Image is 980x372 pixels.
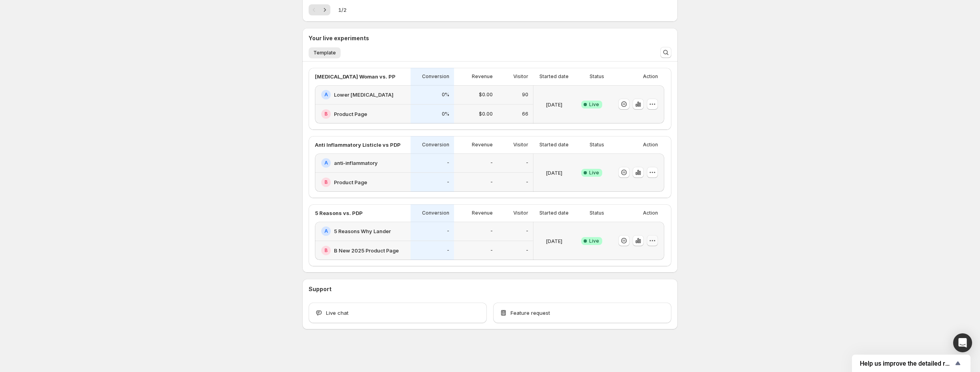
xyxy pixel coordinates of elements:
p: [MEDICAL_DATA] Woman vs. PP [315,73,396,80]
p: - [447,247,449,254]
p: Revenue [472,73,493,80]
h2: Product Page [334,110,367,118]
h2: B New 2025 Product Page [334,247,399,254]
p: - [526,228,528,234]
h2: 5 Reasons Why Lander [334,227,391,235]
h2: anti-inflammatory [334,159,378,167]
p: Conversion [422,142,449,148]
p: $0.00 [479,92,493,98]
span: Live chat [326,309,349,317]
h2: B [324,111,328,117]
span: Live [589,101,599,108]
p: [DATE] [546,237,562,245]
h3: Your live experiments [309,34,369,42]
p: [DATE] [546,169,562,177]
p: - [447,228,449,234]
p: Visitor [513,73,528,80]
p: - [526,247,528,254]
p: Action [643,73,658,80]
span: Template [313,50,336,56]
p: Action [643,210,658,216]
span: Live [589,238,599,244]
p: 90 [522,92,528,98]
p: Anti Inflammatory Listicle vs PDP [315,141,401,149]
button: Search and filter results [660,47,671,58]
p: Action [643,142,658,148]
p: Status [590,210,604,216]
p: - [526,160,528,166]
span: Live [589,170,599,176]
p: Visitor [513,210,528,216]
p: - [447,160,449,166]
p: Status [590,73,604,80]
p: - [526,179,528,185]
p: 5 Reasons vs. PDP [315,209,363,217]
p: [DATE] [546,101,562,108]
h2: Lower [MEDICAL_DATA] [334,91,394,99]
p: Conversion [422,210,449,216]
span: 1 / 2 [338,6,347,14]
h3: Support [309,285,332,293]
h2: A [324,92,328,98]
p: - [490,247,493,254]
p: Started date [539,142,569,148]
p: - [447,179,449,185]
p: 66 [522,111,528,117]
nav: Pagination [309,4,330,15]
h2: A [324,160,328,166]
p: $0.00 [479,111,493,117]
span: Feature request [511,309,550,317]
button: Next [319,4,330,15]
span: Help us improve the detailed report for A/B campaigns [860,360,953,367]
p: Started date [539,73,569,80]
div: Open Intercom Messenger [953,333,972,352]
p: 0% [442,111,449,117]
h2: B [324,179,328,185]
p: Revenue [472,142,493,148]
p: Status [590,142,604,148]
p: - [490,179,493,185]
h2: Product Page [334,178,367,186]
p: - [490,228,493,234]
p: Started date [539,210,569,216]
h2: A [324,228,328,234]
button: Show survey - Help us improve the detailed report for A/B campaigns [860,359,963,368]
h2: B [324,247,328,254]
p: - [490,160,493,166]
p: Conversion [422,73,449,80]
p: 0% [442,92,449,98]
p: Revenue [472,210,493,216]
p: Visitor [513,142,528,148]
